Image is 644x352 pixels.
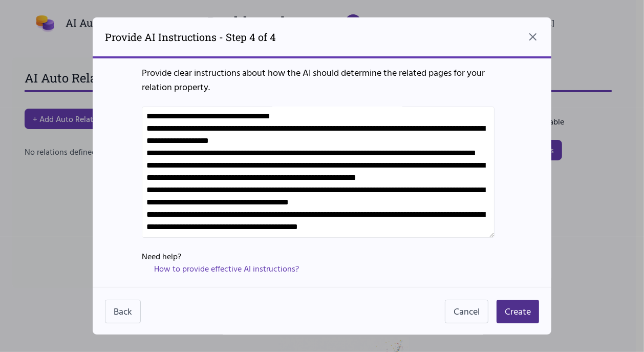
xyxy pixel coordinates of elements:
button: Back [105,300,141,323]
button: Close dialog [527,31,539,43]
h2: Provide AI Instructions - Step 4 of 4 [105,30,276,44]
a: How to provide effective AI instructions? [154,262,299,275]
h3: Need help? [142,250,502,262]
button: Cancel [445,300,488,323]
button: Create [497,300,539,323]
p: Provide clear instructions about how the AI should determine the related pages for your relation ... [142,66,502,94]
